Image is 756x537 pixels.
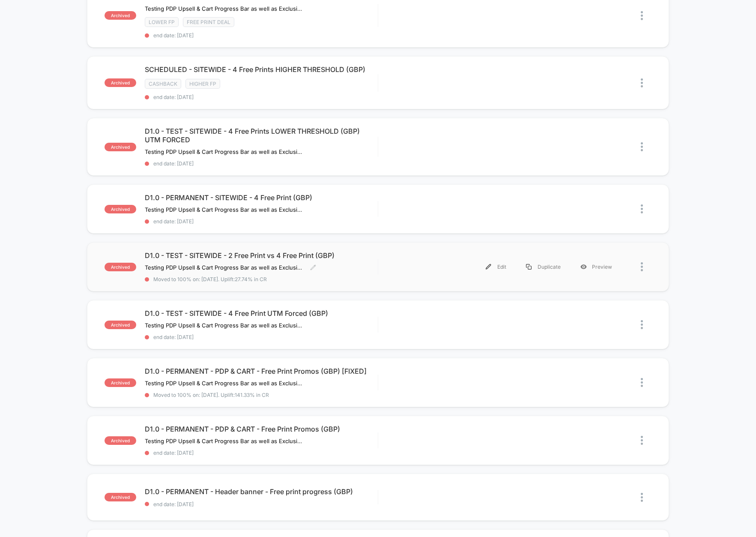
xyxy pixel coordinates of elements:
img: close [641,436,643,445]
span: D1.0 - PERMANENT - PDP & CART - Free Print Promos (GBP) [FIXED] [145,367,378,375]
div: Edit [476,257,516,276]
span: D1.0 - PERMANENT - PDP & CART - Free Print Promos (GBP) [145,425,378,433]
img: close [641,204,643,213]
span: Testing PDP Upsell & Cart Progress Bar as well as Exclusive Free Prints in the Cart [145,322,304,329]
span: Testing PDP Upsell & Cart Progress Bar as well as Exclusive Free Prints in the Cart [145,438,304,444]
span: archived [105,436,136,445]
img: close [641,262,643,271]
span: SCHEDULED - SITEWIDE - 4 Free Prints HIGHER THRESHOLD (GBP) [145,65,378,74]
span: archived [105,493,136,501]
img: menu [526,264,532,270]
span: end date: [DATE] [145,218,378,225]
span: end date: [DATE] [145,160,378,167]
span: end date: [DATE] [145,501,378,507]
span: D1.0 - TEST - SITEWIDE - 4 Free Prints LOWER THRESHOLD (GBP) UTM FORCED [145,127,378,144]
img: close [641,11,643,20]
span: Testing PDP Upsell & Cart Progress Bar as well as Exclusive Free Prints in the Cart [145,148,304,155]
span: archived [105,143,136,151]
span: FREE PRINT DEAL [183,17,234,27]
img: close [641,320,643,329]
img: close [641,78,643,87]
span: D1.0 - PERMANENT - Header banner - Free print progress (GBP) [145,487,378,496]
span: end date: [DATE] [145,450,378,456]
img: close [641,142,643,151]
span: HIGHER FP [185,79,220,89]
span: LOWER FP [145,17,179,27]
span: archived [105,378,136,387]
span: end date: [DATE] [145,94,378,100]
div: Duplicate [516,257,571,276]
span: archived [105,78,136,87]
img: menu [486,264,491,270]
span: Testing PDP Upsell & Cart Progress Bar as well as Exclusive Free Prints in the Cart [145,5,304,12]
span: D1.0 - TEST - SITEWIDE - 2 Free Print vs 4 Free Print (GBP) [145,251,378,260]
span: archived [105,321,136,329]
span: Testing PDP Upsell & Cart Progress Bar as well as Exclusive Free Prints in the Cart [145,380,304,387]
span: D1.0 - PERMANENT - SITEWIDE - 4 Free Print (GBP) [145,193,378,202]
span: Testing PDP Upsell & Cart Progress Bar as well as Exclusive Free Prints in the Cart [145,206,304,213]
span: end date: [DATE] [145,334,378,340]
span: Moved to 100% on: [DATE] . Uplift: 27.74% in CR [153,276,267,282]
span: Testing PDP Upsell & Cart Progress Bar as well as Exclusive Free Prints in the Cart [145,264,304,271]
span: archived [105,11,136,20]
span: CASHBACK [145,79,181,89]
span: Moved to 100% on: [DATE] . Uplift: 141.33% in CR [153,392,269,398]
div: Preview [571,257,622,276]
img: close [641,493,643,502]
img: close [641,378,643,387]
span: end date: [DATE] [145,32,378,39]
span: archived [105,205,136,213]
span: D1.0 - TEST - SITEWIDE - 4 Free Print UTM Forced (GBP) [145,309,378,318]
span: archived [105,263,136,271]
